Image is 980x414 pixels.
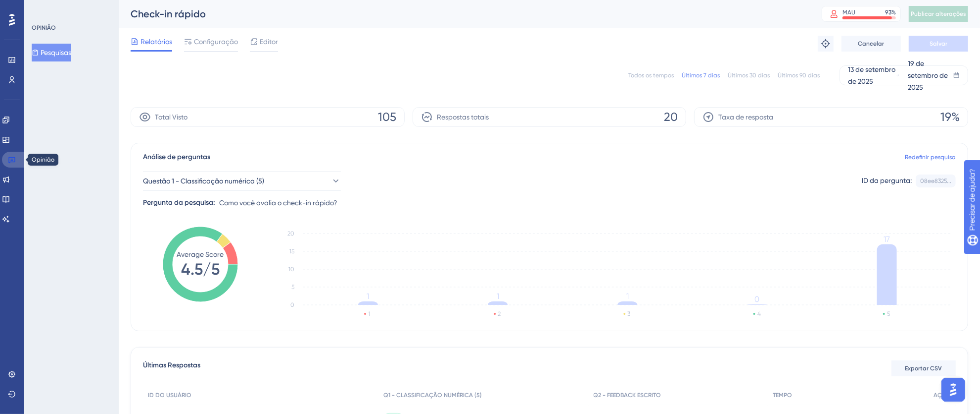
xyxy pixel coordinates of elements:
[594,392,661,399] font: Q2 - FEEDBACK ESCRITO
[287,230,294,237] tspan: 20
[148,392,191,399] font: ID DO USUÁRIO
[143,153,210,161] font: Análise de perguntas
[755,295,760,304] tspan: 0
[841,36,901,52] button: Cancelar
[290,301,294,308] tspan: 0
[143,171,341,191] button: Questão 1 - Classificação numérica (5)
[887,310,890,317] text: 5
[908,59,948,91] font: 19 de setembro de 2025
[498,310,501,317] text: 2
[177,250,224,258] tspan: Average Score
[938,375,968,405] iframe: Iniciador do Assistente de IA do UserGuiding
[288,266,294,273] tspan: 10
[181,260,220,279] tspan: 4.5/5
[891,360,956,376] button: Exportar CSV
[757,310,761,317] text: 4
[626,292,629,301] tspan: 1
[32,24,56,31] font: OPINIÃO
[260,38,278,46] font: Editor
[909,36,968,52] button: Salvar
[884,235,890,244] tspan: 17
[718,113,773,121] font: Taxa de resposta
[32,44,71,61] button: Pesquisas
[778,72,820,79] font: Últimos 90 dias
[194,38,238,46] font: Configuração
[628,310,631,317] text: 3
[728,72,770,79] font: Últimos 30 dias
[911,10,966,17] font: Publicar alterações
[41,49,71,57] font: Pesquisas
[842,9,855,16] font: MAU
[933,392,951,399] font: AÇÃO
[891,9,896,16] font: %
[940,110,960,124] font: 19%
[378,110,396,124] font: 105
[628,72,674,79] font: Todos os tempos
[155,113,187,121] font: Total Visto
[773,392,792,399] font: TEMPO
[905,154,956,161] font: Redefinir pesquisa
[497,292,499,301] tspan: 1
[383,392,482,399] font: Q1 - CLASSIFICAÇÃO NUMÉRICA (5)
[289,248,294,255] tspan: 15
[885,9,891,16] font: 93
[437,113,489,121] font: Respostas totais
[368,310,370,317] text: 1
[920,177,951,184] font: 08ee8325...
[131,8,206,20] font: Check-in rápido
[664,110,678,124] font: 20
[848,65,895,85] font: 13 de setembro de 2025
[682,72,720,79] font: Últimos 7 dias
[367,292,370,301] tspan: 1
[930,40,947,47] font: Salvar
[143,177,264,185] font: Questão 1 - Classificação numérica (5)
[140,38,172,46] font: Relatórios
[909,6,968,22] button: Publicar alterações
[143,361,200,369] font: Últimas Respostas
[219,199,337,207] font: Como você avalia o check-in rápido?
[862,177,912,184] font: ID da pergunta:
[905,365,942,372] font: Exportar CSV
[23,4,85,12] font: Precisar de ajuda?
[858,40,885,47] font: Cancelar
[143,198,215,207] font: Pergunta da pesquisa:
[291,284,294,291] tspan: 5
